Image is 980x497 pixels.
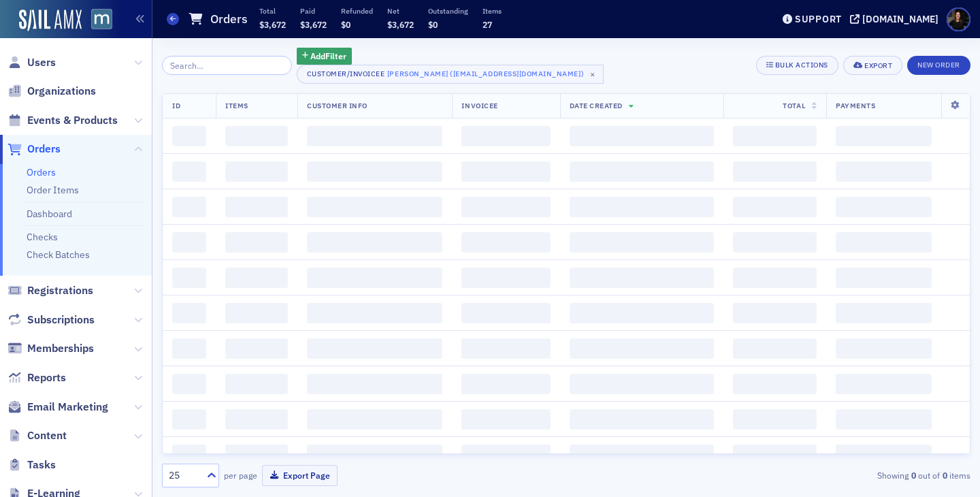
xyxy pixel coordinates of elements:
a: Registrations [7,283,93,298]
span: ‌ [836,268,932,288]
span: Customer Info [307,101,367,110]
span: ‌ [836,374,932,394]
span: ‌ [570,126,714,146]
span: ‌ [307,338,442,359]
span: Subscriptions [27,312,95,327]
span: $0 [341,19,350,30]
a: Memberships [7,341,94,356]
span: Memberships [27,341,94,356]
span: Items [225,101,248,110]
a: Reports [7,370,66,385]
button: [DOMAIN_NAME] [850,14,943,24]
a: Organizations [7,84,96,99]
a: Dashboard [27,208,72,220]
span: ‌ [307,409,442,430]
span: ‌ [836,338,932,359]
a: Check Batches [27,248,90,261]
img: SailAMX [91,9,112,30]
span: ‌ [461,409,550,430]
a: View Homepage [82,9,112,32]
span: ‌ [461,338,550,359]
div: Support [795,13,842,25]
span: ‌ [733,232,817,253]
p: Paid [300,6,327,16]
span: ‌ [570,445,714,465]
span: ‌ [307,197,442,217]
span: ‌ [172,445,206,465]
span: ‌ [836,197,932,217]
span: ‌ [225,445,288,465]
h1: Orders [210,11,248,27]
button: Export [843,56,902,75]
button: AddFilter [297,48,353,65]
a: Subscriptions [7,312,95,327]
a: Order Items [27,184,79,196]
button: New Order [907,56,970,75]
div: [PERSON_NAME] ([EMAIL_ADDRESS][DOMAIN_NAME]) [387,67,584,80]
button: Customer/Invoicee[PERSON_NAME] ([EMAIL_ADDRESS][DOMAIN_NAME])× [297,65,604,84]
span: ‌ [225,409,288,430]
span: Total [783,101,805,110]
span: ‌ [461,268,550,288]
a: Checks [27,231,58,243]
span: ‌ [307,374,442,394]
a: Orders [7,142,61,157]
span: ‌ [225,126,288,146]
span: ‌ [570,232,714,253]
span: ‌ [461,126,550,146]
button: Export Page [262,465,338,486]
span: ‌ [836,126,932,146]
span: 27 [483,19,492,30]
span: ‌ [307,232,442,253]
span: ‌ [733,126,817,146]
span: ‌ [836,409,932,430]
span: ‌ [461,232,550,253]
span: ‌ [172,303,206,323]
span: ‌ [836,445,932,465]
span: Email Marketing [27,400,108,415]
span: ‌ [570,303,714,323]
input: Search… [162,56,292,75]
span: ‌ [836,161,932,182]
span: ‌ [225,374,288,394]
span: ‌ [733,445,817,465]
span: ‌ [172,232,206,253]
div: Showing out of items [710,469,970,481]
span: Tasks [27,458,56,472]
span: × [587,68,599,80]
span: ‌ [570,409,714,430]
span: ‌ [225,268,288,288]
span: Orders [27,142,61,157]
span: ‌ [172,338,206,359]
span: ‌ [733,374,817,394]
span: ‌ [461,197,550,217]
div: 25 [169,468,199,483]
span: ‌ [172,374,206,394]
span: $0 [428,19,438,30]
span: $3,672 [300,19,327,30]
span: ‌ [172,409,206,430]
span: Users [27,55,56,70]
span: ‌ [461,161,550,182]
span: ‌ [172,197,206,217]
span: ‌ [307,268,442,288]
span: ‌ [570,197,714,217]
span: ‌ [733,303,817,323]
span: ‌ [461,303,550,323]
span: ‌ [733,338,817,359]
span: ‌ [307,126,442,146]
span: ‌ [570,268,714,288]
a: Users [7,55,56,70]
span: ‌ [570,374,714,394]
button: Bulk Actions [756,56,838,75]
div: Export [864,62,892,69]
span: Reports [27,370,66,385]
p: Items [483,6,502,16]
span: $3,672 [387,19,414,30]
a: Tasks [7,458,56,472]
span: ‌ [225,303,288,323]
a: Orders [27,166,56,178]
span: Invoicee [461,101,497,110]
div: Bulk Actions [775,61,828,69]
div: [DOMAIN_NAME] [862,13,938,25]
